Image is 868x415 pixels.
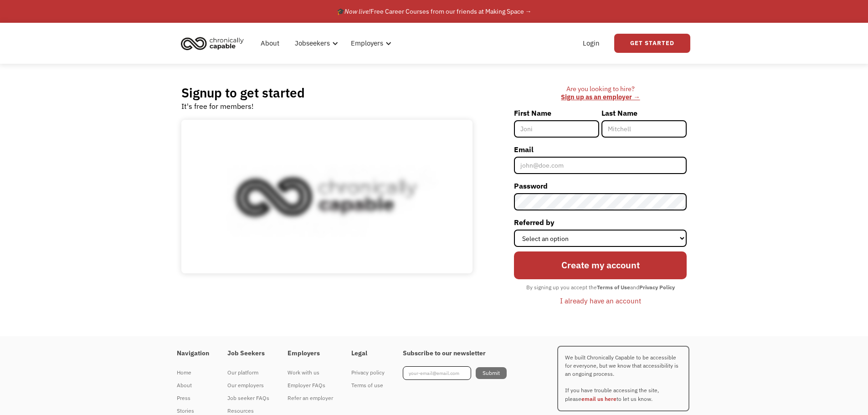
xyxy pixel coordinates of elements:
a: Our employers [227,379,269,392]
a: Terms of use [351,379,385,392]
div: Press [177,393,209,404]
h4: Navigation [177,349,209,358]
input: Mitchell [601,120,687,138]
label: First Name [514,106,599,120]
div: 🎓 Free Career Courses from our friends at Making Space → [337,6,532,17]
a: Job seeker FAQs [227,392,269,405]
label: Last Name [601,106,687,120]
div: Work with us [288,367,333,378]
h4: Subscribe to our newsletter [403,349,507,358]
input: Submit [476,367,507,379]
div: About [177,380,209,391]
a: Refer an employer [288,392,333,405]
strong: Terms of Use [597,284,630,291]
div: Privacy policy [351,367,385,378]
a: Get Started [614,34,690,53]
div: By signing up you accept the and [522,282,679,293]
div: Our employers [227,380,269,391]
form: Footer Newsletter [403,366,507,380]
h4: Employers [288,349,333,358]
form: Member-Signup-Form [514,106,687,308]
a: Our platform [227,366,269,379]
h4: Job Seekers [227,349,269,358]
a: Press [177,392,209,405]
a: Work with us [288,366,333,379]
a: Sign up as an employer → [561,92,640,101]
img: Chronically Capable logo [178,33,247,53]
div: Employer FAQs [288,380,333,391]
label: Referred by [514,215,687,230]
input: your-email@email.com [403,366,471,380]
div: Employers [351,38,383,49]
input: Joni [514,120,599,138]
div: Jobseekers [289,29,341,58]
a: Home [177,366,209,379]
div: Are you looking to hire? ‍ [514,85,687,102]
a: About [177,379,209,392]
a: Employer FAQs [288,379,333,392]
div: Job seeker FAQs [227,393,269,404]
div: Refer an employer [288,393,333,404]
div: Terms of use [351,380,385,391]
a: email us here [581,395,616,402]
div: Employers [345,29,394,58]
strong: Privacy Policy [639,284,675,291]
div: It's free for members! [181,101,254,112]
h4: Legal [351,349,385,358]
label: Email [514,142,687,157]
input: john@doe.com [514,157,687,174]
div: Home [177,367,209,378]
p: We built Chronically Capable to be accessible for everyone, but we know that accessibility is an ... [557,346,689,411]
em: Now live! [344,7,370,15]
a: About [255,29,285,58]
a: Login [577,29,605,58]
h2: Signup to get started [181,85,305,101]
a: Privacy policy [351,366,385,379]
div: Our platform [227,367,269,378]
label: Password [514,179,687,193]
a: home [178,33,251,53]
div: I already have an account [560,295,641,306]
div: Jobseekers [295,38,330,49]
a: I already have an account [553,293,648,308]
input: Create my account [514,251,687,279]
